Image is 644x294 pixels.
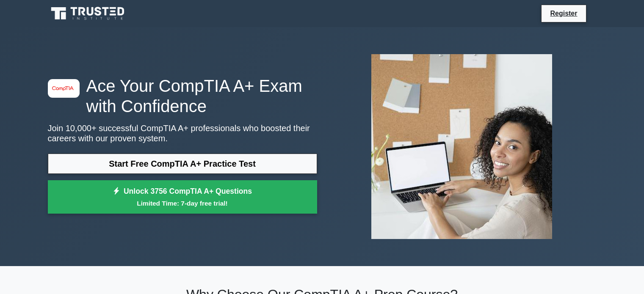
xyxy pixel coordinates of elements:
[48,180,317,214] a: Unlock 3756 CompTIA A+ QuestionsLimited Time: 7-day free trial!
[48,123,317,143] p: Join 10,000+ successful CompTIA A+ professionals who boosted their careers with our proven system.
[48,154,317,174] a: Start Free CompTIA A+ Practice Test
[58,198,307,208] small: Limited Time: 7-day free trial!
[545,8,582,19] a: Register
[48,76,317,116] h1: Ace Your CompTIA A+ Exam with Confidence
